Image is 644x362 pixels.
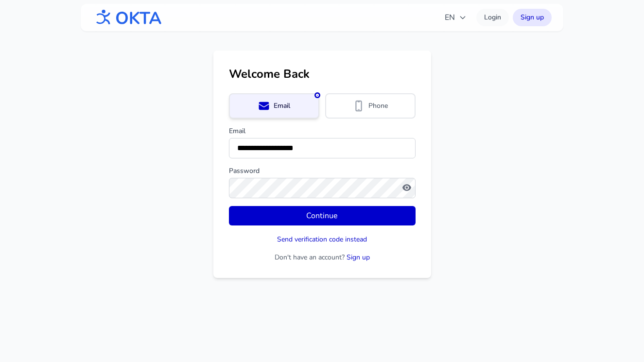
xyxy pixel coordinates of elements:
[274,101,290,111] span: Email
[513,9,552,26] a: Sign up
[229,66,416,82] h1: Welcome Back
[229,126,416,136] label: Email
[229,166,416,176] label: Password
[229,253,416,262] p: Don't have an account?
[277,235,367,244] button: Send verification code instead
[445,12,467,23] span: EN
[229,206,416,225] button: Continue
[476,9,509,26] a: Login
[439,8,472,27] button: EN
[368,101,388,111] span: Phone
[347,253,370,262] a: Sign up
[92,5,162,30] img: OKTA logo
